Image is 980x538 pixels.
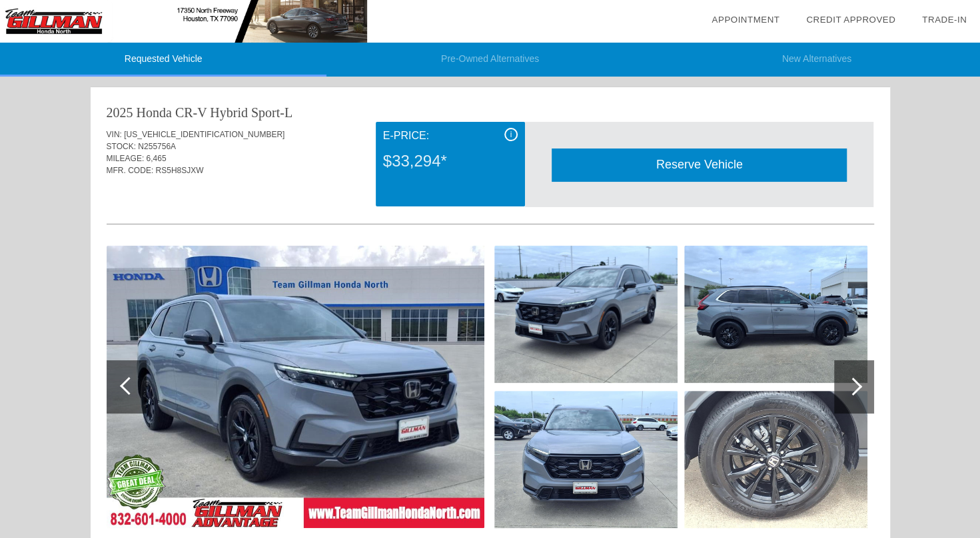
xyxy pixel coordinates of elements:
[510,130,512,139] span: i
[684,246,867,383] img: image.aspx
[654,43,980,77] li: New Alternatives
[107,184,874,206] div: Quoted on [DATE] 1:07:25 AM
[138,142,176,151] span: N255756A
[684,391,867,528] img: image.aspx
[251,103,292,122] div: Sport-L
[383,144,518,178] div: $33,294*
[124,130,284,139] span: [US_VEHICLE_IDENTIFICATION_NUMBER]
[922,15,967,25] a: Trade-In
[494,246,678,383] img: image.aspx
[107,154,145,163] span: MILEAGE:
[107,142,136,151] span: STOCK:
[494,391,678,528] img: image.aspx
[107,103,248,122] div: 2025 Honda CR-V Hybrid
[326,43,653,77] li: Pre-Owned Alternatives
[712,15,779,25] a: Appointment
[107,166,154,175] span: MFR. CODE:
[552,148,847,181] div: Reserve Vehicle
[107,130,122,139] span: VIN:
[147,154,167,163] span: 6,465
[107,246,484,528] img: image.aspx
[156,166,204,175] span: RS5H8SJXW
[383,128,518,144] div: E-Price:
[806,15,895,25] a: Credit Approved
